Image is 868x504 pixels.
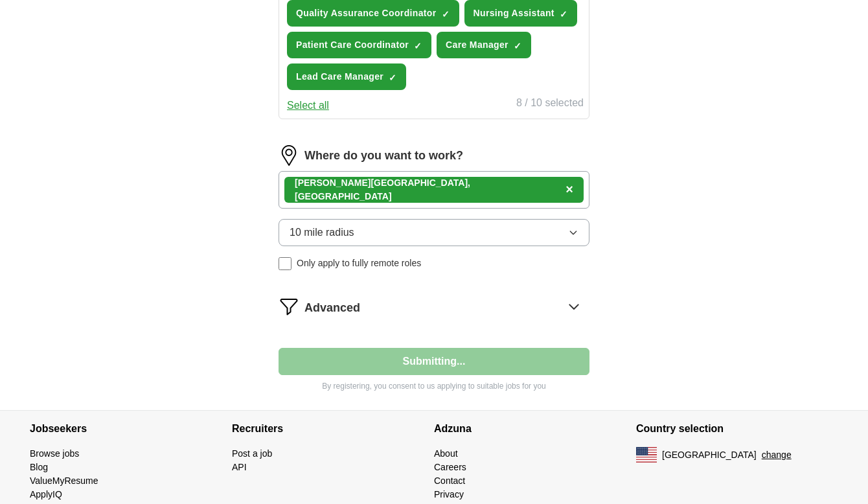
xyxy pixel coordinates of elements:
[442,9,450,19] span: ✓
[474,6,554,20] span: Nursing Assistant
[762,448,792,462] button: change
[287,98,329,113] button: Select all
[232,462,247,472] a: API
[434,489,464,499] a: Privacy
[636,447,657,463] img: US flag
[279,219,589,246] button: 10 mile radius
[296,6,437,20] span: Quality Assurance Coordinator
[304,299,360,317] span: Advanced
[232,448,272,459] a: Post a job
[287,63,406,90] button: Lead Care Manager✓
[437,32,531,58] button: Care Manager✓
[296,70,383,84] span: Lead Care Manager
[279,296,299,317] img: filter
[560,9,567,19] span: ✓
[414,41,422,51] span: ✓
[279,257,291,270] input: Only apply to fully remote roles
[304,147,463,165] label: Where do you want to work?
[279,348,589,375] button: Submitting...
[662,448,757,462] span: [GEOGRAPHIC_DATA]
[565,180,573,200] button: ×
[290,225,354,240] span: 10 mile radius
[565,182,573,196] span: ×
[279,380,589,392] p: By registering, you consent to us applying to suitable jobs for you
[30,475,98,486] a: ValueMyResume
[434,475,465,486] a: Contact
[446,38,508,52] span: Care Manager
[516,95,584,113] div: 8 / 10 selected
[434,462,466,472] a: Careers
[30,448,79,459] a: Browse jobs
[30,462,48,472] a: Blog
[434,448,458,459] a: About
[636,411,838,447] h4: Country selection
[279,145,299,166] img: location.png
[287,32,431,58] button: Patient Care Coordinator✓
[30,489,62,499] a: ApplyIQ
[297,257,421,270] span: Only apply to fully remote roles
[295,176,560,203] div: [PERSON_NAME][GEOGRAPHIC_DATA], [GEOGRAPHIC_DATA]
[389,73,396,83] span: ✓
[296,38,409,52] span: Patient Care Coordinator
[514,41,521,51] span: ✓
